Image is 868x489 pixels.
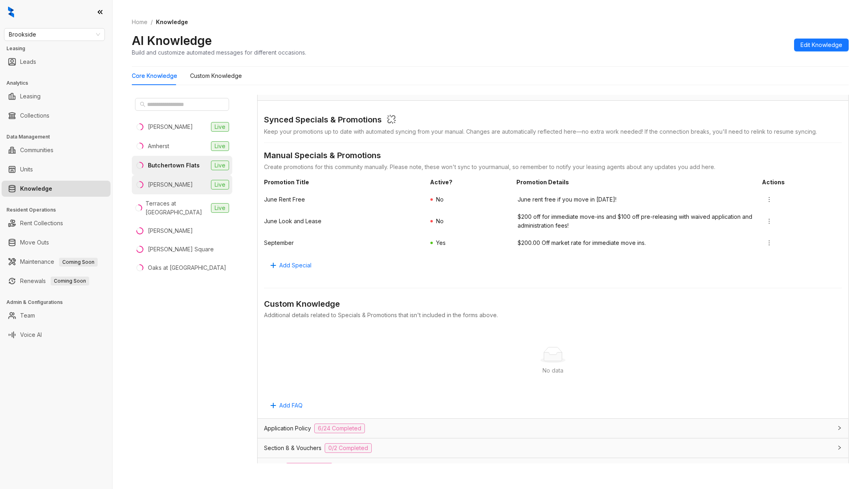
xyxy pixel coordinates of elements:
[2,108,111,124] li: Collections
[279,401,303,410] span: Add FAQ
[148,142,169,151] div: Amherst
[211,180,229,189] span: Live
[516,178,756,187] span: Promotion Details
[766,240,772,246] span: more
[264,149,842,163] div: Manual Specials & Promotions
[264,217,422,226] span: June Look and Lease
[20,273,89,289] a: RenewalsComing Soon
[145,199,208,217] div: Terraces at [GEOGRAPHIC_DATA]
[130,18,149,26] a: Home
[279,261,311,270] span: Add Special
[148,226,193,235] div: [PERSON_NAME]
[140,102,145,107] span: search
[837,426,842,430] span: collapsed
[258,438,848,458] div: Section 8 & Vouchers0/2 Completed
[20,142,53,158] a: Communities
[2,215,111,231] li: Rent Collections
[325,443,372,453] span: 0/2 Completed
[2,88,111,104] li: Leasing
[132,48,306,57] div: Build and customize automated messages for different occasions.
[430,178,510,187] span: Active?
[518,238,755,247] span: $200.00 Off market rate for immediate move ins.
[264,311,842,320] div: Additional details related to Specials & Promotions that isn't included in the forms above.
[211,203,229,213] span: Live
[20,181,52,197] a: Knowledge
[264,163,842,171] div: Create promotions for this community manually. Please note, these won't sync to your manual , so ...
[211,122,229,132] span: Live
[258,419,848,438] div: Application Policy6/24 Completed
[20,54,36,70] a: Leads
[837,445,842,450] span: collapsed
[436,239,446,246] span: Yes
[264,444,321,452] span: Section 8 & Vouchers
[2,142,111,158] li: Communities
[800,41,842,49] span: Edit Knowledge
[6,45,112,52] h3: Leasing
[314,424,365,433] span: 6/24 Completed
[274,366,832,375] div: No data
[6,206,112,214] h3: Resident Operations
[518,212,755,230] span: $200 off for immediate move-ins and $100 off pre-releasing with waived application and administra...
[264,463,283,472] span: Utilities
[2,254,111,270] li: Maintenance
[148,263,226,272] div: Oaks at [GEOGRAPHIC_DATA]
[766,218,772,224] span: more
[264,259,318,272] button: Add Special
[264,114,382,127] div: Synced Specials & Promotions
[156,18,188,25] span: Knowledge
[518,195,755,204] span: June rent free if you move in [DATE]!
[762,178,842,187] span: Actions
[211,141,229,151] span: Live
[20,327,42,343] a: Voice AI
[20,88,41,104] a: Leasing
[148,180,193,189] div: [PERSON_NAME]
[211,161,229,170] span: Live
[59,258,98,267] span: Coming Soon
[264,424,311,433] span: Application Policy
[8,6,14,18] img: logo
[436,218,444,224] span: No
[264,178,424,187] span: Promotion Title
[264,298,842,310] div: Custom Knowledge
[2,54,111,70] li: Leads
[2,327,111,343] li: Voice AI
[6,79,112,87] h3: Analytics
[264,238,422,247] span: September
[20,308,35,324] a: Team
[20,234,49,251] a: Move Outs
[20,108,49,124] a: Collections
[2,161,111,177] li: Units
[264,195,422,204] span: June Rent Free
[436,196,444,203] span: No
[2,308,111,324] li: Team
[2,234,111,251] li: Move Outs
[766,196,772,203] span: more
[2,273,111,289] li: Renewals
[258,458,848,477] div: Utilities0/5 Completed
[190,71,242,80] div: Custom Knowledge
[20,161,33,177] a: Units
[2,181,111,197] li: Knowledge
[20,215,63,231] a: Rent Collections
[6,299,112,306] h3: Admin & Configurations
[6,133,112,141] h3: Data Management
[264,127,842,136] div: Keep your promotions up to date with automated syncing from your manual . Changes are automatical...
[148,122,193,131] div: [PERSON_NAME]
[148,161,200,170] div: Butchertown Flats
[264,399,309,412] button: Add FAQ
[9,29,100,41] span: Brookside
[151,18,153,26] li: /
[132,71,177,80] div: Core Knowledge
[794,39,849,51] button: Edit Knowledge
[286,463,333,473] span: 0/5 Completed
[148,245,214,254] div: [PERSON_NAME] Square
[51,277,89,285] span: Coming Soon
[132,33,212,48] h2: AI Knowledge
